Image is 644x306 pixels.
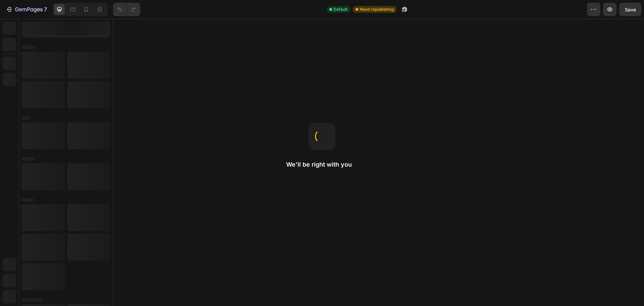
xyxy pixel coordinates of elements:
span: Save [625,7,636,12]
button: Save [619,3,641,16]
span: Need republishing [360,6,394,12]
h2: We'll be right with you [286,161,358,169]
p: 7 [44,5,47,13]
span: Default [333,6,347,12]
button: 7 [3,3,50,16]
div: Undo/Redo [113,3,140,16]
